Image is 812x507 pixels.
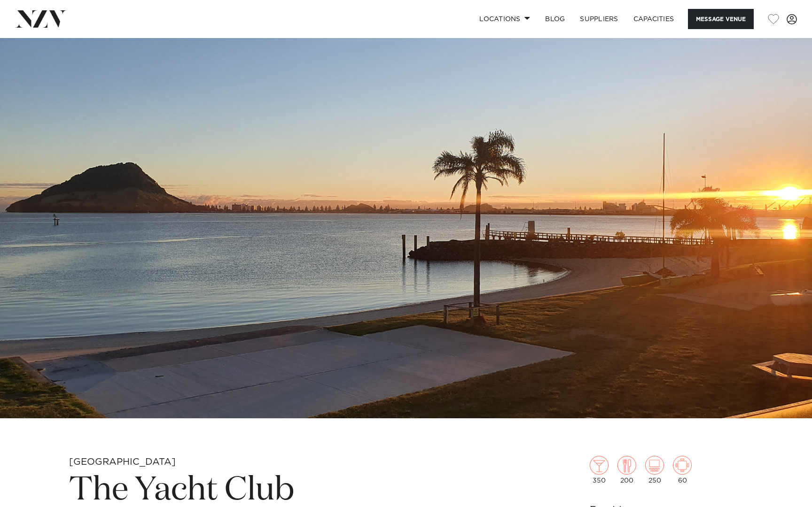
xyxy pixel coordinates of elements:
[572,9,625,29] a: SUPPLIERS
[673,456,692,475] img: meeting.png
[590,456,609,484] div: 350
[15,10,66,27] img: nzv-logo.png
[538,9,572,29] a: BLOG
[626,9,682,29] a: Capacities
[645,456,664,475] img: theatre.png
[590,456,609,475] img: cocktail.png
[645,456,664,484] div: 250
[673,456,692,484] div: 60
[688,9,754,29] button: Message Venue
[617,456,636,484] div: 200
[69,457,176,467] small: [GEOGRAPHIC_DATA]
[472,9,538,29] a: Locations
[617,456,636,475] img: dining.png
